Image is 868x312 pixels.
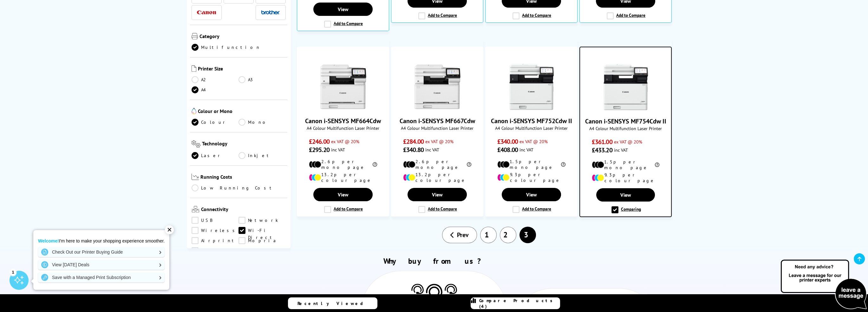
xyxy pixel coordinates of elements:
[508,63,555,110] img: Canon i-SENSYS MF752Cdw II
[607,12,645,19] label: Add to Compare
[198,108,286,116] span: Colour or Mono
[199,33,286,41] span: Category
[592,138,612,146] span: £361.00
[192,184,286,191] a: Low Running Cost
[309,172,377,183] li: 13.2p per colour page
[192,206,199,212] img: Connectivity
[592,159,660,170] li: 1.5p per mono page
[500,227,516,243] a: 2
[238,217,286,224] a: Network
[602,63,649,111] img: Canon i-SENSYS MF754Cdw II
[410,284,425,300] img: Printer Experts
[165,225,174,234] div: ✕
[512,206,551,213] label: Add to Compare
[602,106,649,112] a: Canon i-SENSYS MF754Cdw II
[192,227,239,234] a: Wireless
[319,63,367,110] img: Canon i-SENSYS MF664Cdw
[10,269,16,275] div: 1
[261,10,280,15] img: Brother
[403,137,424,146] span: £284.00
[305,117,381,125] a: Canon i-SENSYS MF664Cdw
[508,105,555,112] a: Canon i-SENSYS MF752Cdw II
[297,301,369,306] span: Recently Viewed
[324,21,363,28] label: Add to Compare
[418,12,457,19] label: Add to Compare
[192,217,239,224] a: USB
[309,146,330,154] span: £295.20
[238,76,286,83] a: A3
[192,76,239,83] a: A2
[309,159,377,170] li: 2.6p per mono page
[400,117,475,125] a: Canon i-SENSYS MF667Cdw
[502,188,561,201] a: View
[403,159,471,170] li: 2.6p per mono page
[425,147,439,153] span: inc VAT
[238,152,286,159] a: Inkjet
[403,172,471,183] li: 13.2p per colour page
[202,140,286,149] span: Technology
[497,146,518,154] span: £408.00
[192,174,199,180] img: Running Costs
[512,12,551,19] label: Add to Compare
[198,65,286,73] span: Printer Size
[425,284,444,306] img: Printer Experts
[414,63,461,110] img: Canon i-SENSYS MF667Cdw
[192,237,239,244] a: Airprint
[313,188,372,201] a: View
[324,206,363,213] label: Add to Compare
[261,9,280,17] a: Brother
[192,86,239,93] a: A4
[38,247,165,257] a: Check Out our Printer Buying Guide
[491,117,572,125] a: Canon i-SENSYS MF752Cdw II
[425,138,454,144] span: ex VAT @ 20%
[611,206,641,213] label: Comparing
[192,44,261,51] a: Multifunction
[614,139,642,145] span: ex VAT @ 20%
[200,174,286,182] span: Running Costs
[497,159,565,170] li: 1.5p per mono page
[288,297,377,309] a: Recently Viewed
[444,284,458,300] img: Printer Experts
[313,3,372,16] a: View
[38,238,59,243] strong: Welcome!
[197,9,216,17] a: Canon
[238,237,286,244] a: Mopria
[192,247,241,254] a: Bluetooth
[206,256,662,266] h2: Why buy from us?
[479,298,560,309] span: Compare Products (4)
[395,125,480,131] span: A4 Colour Multifunction Laser Printer
[408,188,467,201] a: View
[779,259,868,311] img: Open Live Chat window
[480,227,497,243] a: 1
[497,137,518,146] span: £340.00
[414,105,461,112] a: Canon i-SENSYS MF667Cdw
[583,125,668,131] span: A4 Colour Multifunction Laser Printer
[331,138,359,144] span: ex VAT @ 20%
[300,125,386,131] span: A4 Colour Multifunction Laser Printer
[418,206,457,213] label: Add to Compare
[238,119,286,126] a: Mono
[614,147,628,153] span: inc VAT
[592,146,612,154] span: £433.20
[192,152,239,159] a: Laser
[192,140,201,148] img: Technology
[38,238,165,244] p: I'm here to make your shopping experience smoother.
[309,137,330,146] span: £246.00
[238,227,286,234] a: Wi-Fi Direct
[201,206,286,214] span: Connectivity
[489,125,574,131] span: A4 Colour Multifunction Laser Printer
[519,147,533,153] span: inc VAT
[192,65,196,72] img: Printer Size
[442,227,477,243] a: Prev
[585,117,666,125] a: Canon i-SENSYS MF754Cdw II
[319,105,367,112] a: Canon i-SENSYS MF664Cdw
[192,108,196,114] img: Colour or Mono
[592,172,660,183] li: 9.3p per colour page
[403,146,424,154] span: £340.80
[38,272,165,282] a: Save with a Managed Print Subscription
[192,33,198,39] img: Category
[457,231,469,239] span: Prev
[197,10,216,15] img: Canon
[192,119,239,126] a: Colour
[497,172,565,183] li: 9.3p per colour page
